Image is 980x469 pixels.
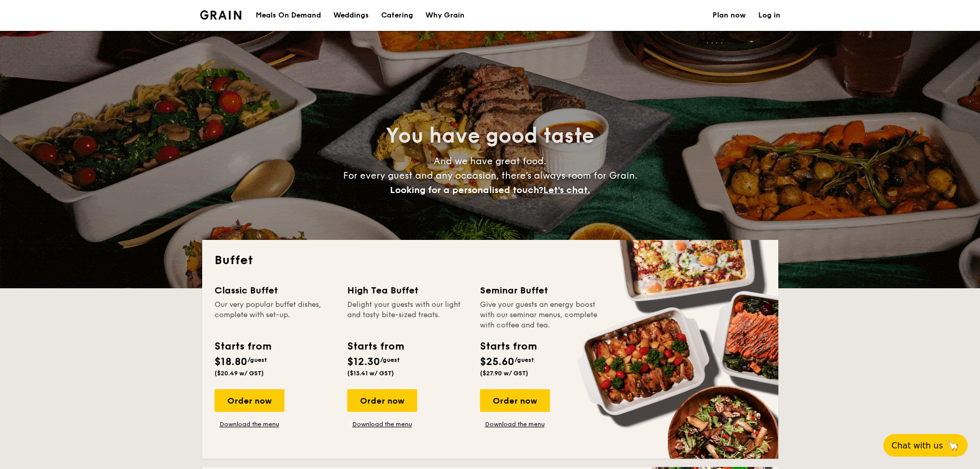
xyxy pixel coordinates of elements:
[480,339,536,354] div: Starts from
[200,10,242,20] img: Grain
[347,420,417,428] a: Download the menu
[347,356,380,368] span: $12.30
[892,441,943,450] span: Chat with us
[947,440,959,451] span: 🦙
[215,252,766,269] h2: Buffet
[543,184,590,196] span: Let's chat.
[215,389,284,412] div: Order now
[480,300,600,331] div: Give your guests an energy boost with our seminar menus, complete with coffee and tea.
[380,356,400,363] span: /guest
[347,389,417,412] div: Order now
[215,420,284,428] a: Download the menu
[480,370,528,377] span: ($27.90 w/ GST)
[343,155,637,196] span: And we have great food. For every guest and any occasion, there’s always room for Grain.
[480,420,550,428] a: Download the menu
[347,339,403,354] div: Starts from
[215,356,247,368] span: $18.80
[347,283,468,298] div: High Tea Buffet
[514,356,534,363] span: /guest
[347,370,394,377] span: ($13.41 w/ GST)
[386,124,594,148] span: You have good taste
[480,283,600,298] div: Seminar Buffet
[215,339,271,354] div: Starts from
[480,389,550,412] div: Order now
[347,300,468,331] div: Delight your guests with our light and tasty bite-sized treats.
[247,356,267,363] span: /guest
[215,283,335,298] div: Classic Buffet
[480,356,514,368] span: $25.60
[215,300,335,331] div: Our very popular buffet dishes, complete with set-up.
[200,10,242,20] a: Logotype
[215,370,264,377] span: ($20.49 w/ GST)
[883,434,968,457] button: Chat with us🦙
[390,184,543,196] span: Looking for a personalised touch?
